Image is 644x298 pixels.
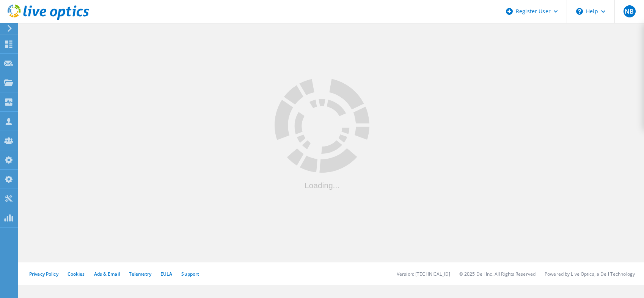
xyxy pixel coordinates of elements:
[459,271,536,277] li: © 2025 Dell Inc. All Rights Reserved
[94,271,120,277] a: Ads & Email
[576,8,583,15] svg: \n
[8,16,89,21] a: Live Optics Dashboard
[181,271,199,277] a: Support
[68,271,85,277] a: Cookies
[397,271,450,277] li: Version: [TECHNICAL_ID]
[625,8,634,14] span: NB
[275,181,369,189] div: Loading...
[160,271,172,277] a: EULA
[29,271,58,277] a: Privacy Policy
[129,271,151,277] a: Telemetry
[545,271,635,277] li: Powered by Live Optics, a Dell Technology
